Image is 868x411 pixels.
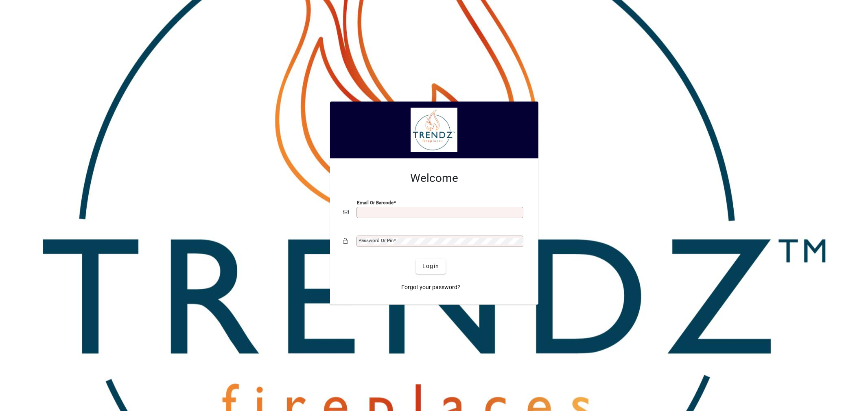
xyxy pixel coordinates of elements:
[359,238,394,243] mat-label: Password or Pin
[416,259,446,274] button: Login
[401,283,460,292] span: Forgot your password?
[422,262,439,270] span: Login
[343,171,525,185] h2: Welcome
[357,199,394,205] mat-label: Email or Barcode
[398,280,464,295] a: Forgot your password?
